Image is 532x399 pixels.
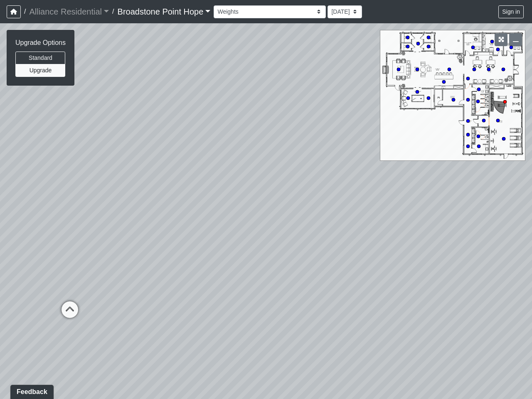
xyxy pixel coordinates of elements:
[15,52,65,64] button: Standard
[6,382,55,399] iframe: Ybug feedback widget
[118,3,211,20] a: Broadstone Point Hope
[15,39,66,47] h6: Upgrade Options
[29,3,109,20] a: Alliance Residential
[15,64,65,77] button: Upgrade
[498,5,524,18] button: Sign in
[109,3,117,20] span: /
[21,3,29,20] span: /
